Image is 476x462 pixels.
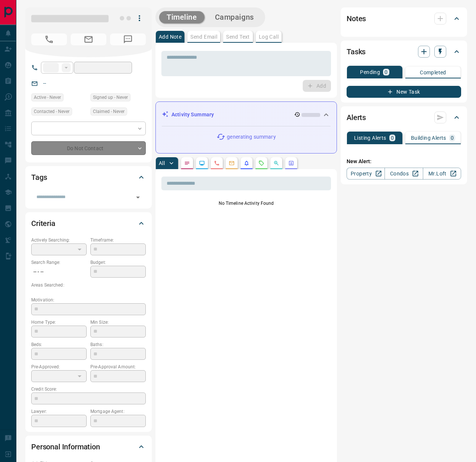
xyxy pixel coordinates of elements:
svg: Listing Alerts [244,160,250,166]
a: -- [43,80,46,86]
div: Criteria [31,214,146,232]
svg: Calls [214,160,220,166]
svg: Requests [258,160,264,166]
p: All [159,161,165,166]
p: Completed [420,70,446,75]
span: No Number [31,33,67,45]
p: Timeframe: [90,237,146,243]
p: Areas Searched: [31,282,146,288]
span: Signed up - Never [93,94,128,101]
h2: Notes [347,13,366,25]
p: Activity Summary [171,111,214,119]
div: Notes [347,10,461,28]
a: Property [347,168,385,180]
p: Beds: [31,341,87,348]
div: Activity Summary [162,108,331,122]
p: 0 [385,70,387,75]
svg: Notes [184,160,190,166]
p: New Alert: [347,158,461,165]
p: Actively Searching: [31,237,87,243]
p: Credit Score: [31,386,146,392]
div: Alerts [347,109,461,126]
p: Mortgage Agent: [90,408,146,415]
p: -- - -- [31,266,87,278]
span: No Email [71,33,106,45]
p: Pre-Approved: [31,364,87,370]
p: Building Alerts [411,135,446,140]
span: No Number [110,33,146,45]
span: Contacted - Never [34,108,70,115]
h2: Tasks [347,46,366,58]
svg: Opportunities [273,160,279,166]
p: Search Range: [31,259,87,266]
p: Min Size: [90,319,146,326]
p: Budget: [90,259,146,266]
div: Tags [31,168,146,186]
button: Campaigns [208,11,261,23]
p: Motivation: [31,297,146,303]
h2: Personal Information [31,441,100,453]
p: Add Note [159,34,181,39]
p: 0 [451,135,454,140]
span: Claimed - Never [93,108,125,115]
svg: Emails [229,160,235,166]
div: Do Not Contact [31,141,146,155]
p: Lawyer: [31,408,87,415]
h2: Tags [31,171,47,183]
p: generating summary [227,133,276,141]
a: Condos [385,168,423,180]
div: Personal Information [31,438,146,456]
button: Open [133,192,143,203]
p: 0 [391,135,394,140]
div: Tasks [347,43,461,61]
p: No Timeline Activity Found [161,200,331,207]
button: New Task [347,86,461,98]
span: Active - Never [34,94,61,101]
p: Pre-Approval Amount: [90,364,146,370]
h2: Alerts [347,112,366,123]
button: Timeline [159,11,205,23]
h2: Criteria [31,217,55,229]
p: Baths: [90,341,146,348]
p: Listing Alerts [354,135,386,140]
p: Pending [360,70,380,75]
p: Home Type: [31,319,87,326]
svg: Agent Actions [288,160,294,166]
a: Mr.Loft [423,168,461,180]
svg: Lead Browsing Activity [199,160,205,166]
